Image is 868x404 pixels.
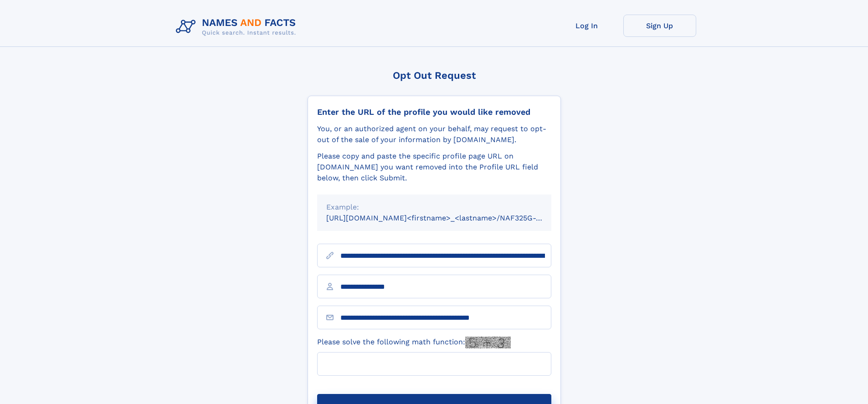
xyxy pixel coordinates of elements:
[326,202,542,213] div: Example:
[172,15,303,39] img: Logo Names and Facts
[326,214,569,222] small: [URL][DOMAIN_NAME]<firstname>_<lastname>/NAF325G-xxxxxxxx
[550,15,623,37] a: Log In
[317,123,551,145] div: You, or an authorized agent on your behalf, may request to opt-out of the sale of your informatio...
[308,70,561,81] div: Opt Out Request
[317,337,511,348] label: Please solve the following math function:
[317,151,551,184] div: Please copy and paste the specific profile page URL on [DOMAIN_NAME] you want removed into the Pr...
[317,107,551,117] div: Enter the URL of the profile you would like removed
[623,15,696,37] a: Sign Up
